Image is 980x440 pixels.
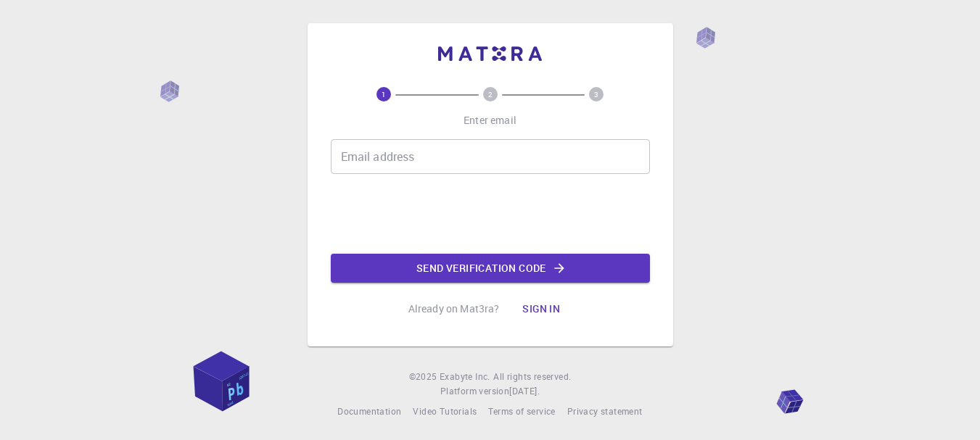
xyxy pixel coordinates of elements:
[567,404,643,419] a: Privacy statement
[464,113,516,128] p: Enter email
[337,404,401,419] a: Documentation
[493,370,571,384] span: All rights reserved.
[440,370,490,382] span: Exabyte Inc.
[488,89,493,99] text: 2
[488,405,555,417] span: Terms of service
[409,370,440,384] span: © 2025
[511,294,572,323] button: Sign in
[413,405,477,417] span: Video Tutorials
[382,89,386,99] text: 1
[567,405,643,417] span: Privacy statement
[440,370,490,384] a: Exabyte Inc.
[337,405,401,417] span: Documentation
[488,404,555,419] a: Terms of service
[413,404,477,419] a: Video Tutorials
[509,384,540,399] a: [DATE].
[331,254,650,283] button: Send verification code
[380,186,601,242] iframe: reCAPTCHA
[509,385,540,397] span: [DATE] .
[440,384,509,399] span: Platform version
[594,89,598,99] text: 3
[408,302,500,316] p: Already on Mat3ra?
